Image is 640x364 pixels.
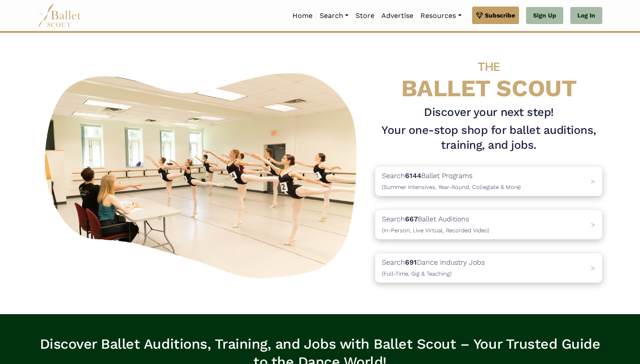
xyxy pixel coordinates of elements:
[378,7,417,25] a: Advertise
[375,123,602,153] h1: Your one-stop shop for ballet auditions, training, and jobs.
[382,170,521,192] p: Search Ballet Programs
[382,257,485,279] p: Search Dance Industry Jobs
[375,253,602,283] a: Search691Dance Industry Jobs(Full-Time, Gig & Teaching) >
[375,105,602,120] h3: Discover your next step!
[405,171,421,180] b: 6144
[570,7,602,24] a: Log In
[405,215,418,223] b: 667
[405,258,417,266] b: 691
[382,184,521,190] span: (Summer Intensives, Year-Round, Collegiate & More)
[316,7,352,25] a: Search
[485,10,515,20] span: Subscribe
[352,7,378,25] a: Store
[382,227,489,234] span: (In-Person, Live Virtual, Recorded Video)
[476,10,483,20] img: gem.svg
[382,213,489,236] p: Search Ballet Auditions
[417,7,465,25] a: Resources
[38,63,368,283] img: A group of ballerinas talking to each other in a ballet studio
[375,210,602,239] a: Search667Ballet Auditions(In-Person, Live Virtual, Recorded Video) >
[526,7,563,24] a: Sign Up
[591,264,595,272] span: >
[289,7,316,25] a: Home
[478,59,500,74] span: THE
[375,50,602,101] h4: BALLET SCOUT
[375,167,602,196] a: Search6144Ballet Programs(Summer Intensives, Year-Round, Collegiate & More)>
[382,270,452,277] span: (Full-Time, Gig & Teaching)
[591,220,595,229] span: >
[472,7,519,24] a: Subscribe
[591,177,595,185] span: >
